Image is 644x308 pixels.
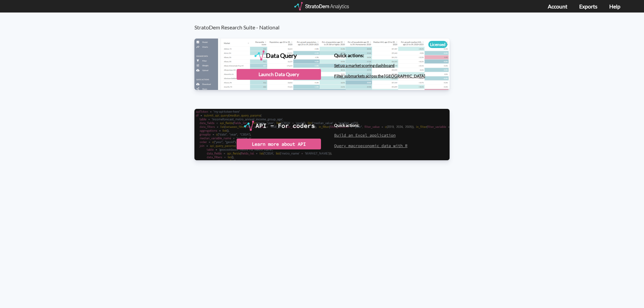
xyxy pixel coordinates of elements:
h3: StratoDem Research Suite - National [194,13,457,30]
a: Build an Excel application [334,133,396,138]
a: Exports [579,3,597,9]
div: API - For coders [256,121,315,131]
div: Launch Data Query [237,69,321,80]
a: Query macroeconomic data with R [334,143,407,148]
a: Filter submarkets across the [GEOGRAPHIC_DATA] [334,73,425,78]
a: Help [609,3,620,9]
h4: Quick actions: [334,53,425,58]
div: Learn more about API [237,139,321,149]
div: Data Query [266,50,297,61]
div: Licensed [428,41,447,48]
a: Set up a market scoring dashboard [334,63,395,68]
a: Account [548,3,567,9]
h4: Quick actions: [334,123,407,127]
